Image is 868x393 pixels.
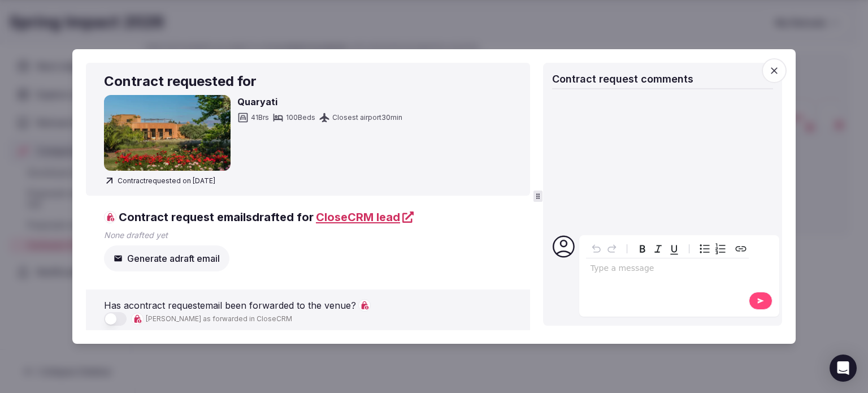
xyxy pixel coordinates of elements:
button: Numbered list [713,241,728,257]
p: None drafted yet [104,230,512,241]
span: Contract requested on [DATE] [104,175,215,187]
span: 100 Beds [286,113,315,123]
img: Quaryati [104,95,231,171]
button: Create link [733,241,749,257]
button: Generate adraft email [104,245,229,271]
h3: Quaryati [237,95,402,109]
div: editable markdown [586,258,749,281]
button: Bold [635,241,650,257]
span: Closest airport 30 min [332,113,402,123]
span: 41 Brs [251,113,269,123]
p: Has a contract request email been forwarded to the venue? [104,299,356,312]
span: [PERSON_NAME] as forwarded in CloseCRM [146,314,292,324]
span: Contract request emails drafted for [104,209,414,225]
div: toggle group [697,241,728,257]
h2: Contract requested for [104,72,512,91]
button: Bulleted list [697,241,713,257]
a: CloseCRM lead [316,209,414,225]
button: Italic [650,241,666,257]
button: Underline [666,241,682,257]
span: Contract request comments [552,73,693,85]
